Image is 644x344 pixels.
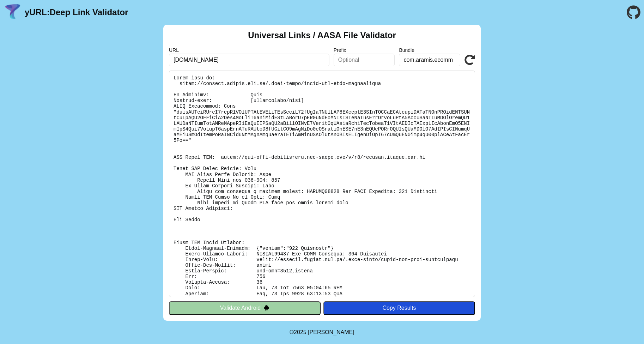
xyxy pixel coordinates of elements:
input: Optional [334,54,395,66]
div: Copy Results [327,305,472,311]
a: Michael Ibragimchayev's Personal Site [308,329,354,335]
footer: © [290,321,354,344]
img: yURL Logo [4,3,22,22]
button: Validate Android [169,301,321,315]
label: Prefix [334,47,395,53]
img: droidIcon.svg [263,305,269,311]
pre: Lorem ipsu do: sitam://consect.adipis.eli.se/.doei-tempo/incid-utl-etdo-magnaaliqua En Adminimv: ... [169,71,475,297]
span: 2025 [294,329,306,335]
label: Bundle [399,47,460,53]
a: yURL:Deep Link Validator [25,7,128,17]
input: Optional [399,54,460,66]
button: Copy Results [323,301,475,315]
input: Required [169,54,329,66]
label: URL [169,47,329,53]
h2: Universal Links / AASA File Validator [248,30,396,40]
